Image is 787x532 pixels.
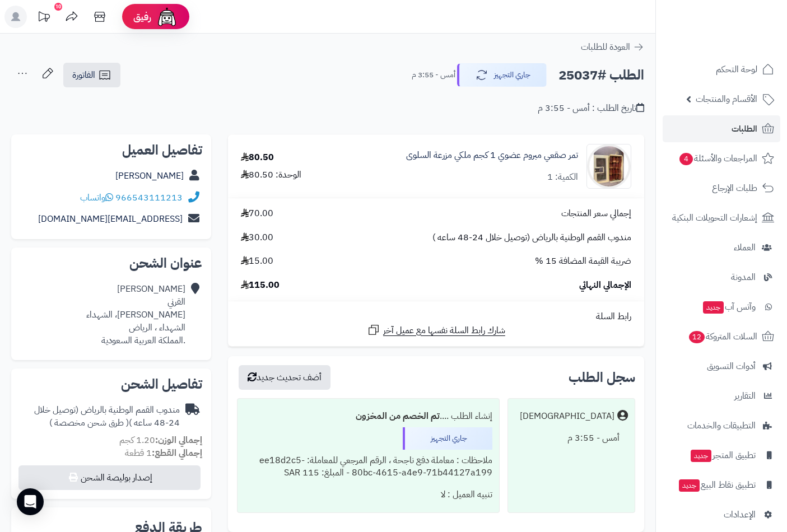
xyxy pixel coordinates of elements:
a: واتساب [80,191,113,204]
div: الوحدة: 80.50 [241,169,301,181]
span: 12 [689,331,705,343]
div: [DEMOGRAPHIC_DATA] [520,410,614,423]
a: إشعارات التحويلات البنكية [663,204,780,231]
span: الإعدادات [724,507,756,522]
h3: سجل الطلب [569,371,635,384]
span: جديد [691,450,711,462]
div: مندوب القمم الوطنية بالرياض (توصيل خلال 24-48 ساعه ) [20,404,180,430]
div: Open Intercom Messenger [17,488,44,515]
span: 115.00 [241,279,280,292]
h2: عنوان الشحن [20,256,202,270]
span: إشعارات التحويلات البنكية [672,210,757,226]
span: العملاء [734,240,756,255]
button: جاري التجهيز [457,63,547,87]
div: تنبيه العميل : لا [244,484,492,506]
a: لوحة التحكم [663,56,780,83]
span: التقارير [734,388,756,404]
span: تطبيق المتجر [690,447,756,463]
span: جديد [679,479,700,492]
a: أدوات التسويق [663,353,780,380]
span: المدونة [731,269,756,285]
b: تم الخصم من المخزون [356,409,440,423]
a: الفاتورة [63,63,120,87]
h2: تفاصيل العميل [20,143,202,157]
h2: الطلب #25037 [558,64,644,87]
small: 1.20 كجم [119,433,202,447]
span: الأقسام والمنتجات [696,91,757,107]
span: ( طرق شحن مخصصة ) [49,416,129,430]
img: 1740767306-WhatsApp%20Image%202025-02-28%20at%209.24.38%20PM-90x90.jpeg [587,144,631,189]
a: العودة للطلبات [581,40,644,54]
span: 30.00 [241,231,273,244]
a: الإعدادات [663,501,780,528]
span: 70.00 [241,207,273,220]
div: جاري التجهيز [403,427,492,450]
small: أمس - 3:55 م [412,69,455,81]
span: العودة للطلبات [581,40,630,54]
span: أدوات التسويق [707,358,756,374]
a: طلبات الإرجاع [663,175,780,202]
a: 966543111213 [115,191,183,204]
a: وآتس آبجديد [663,293,780,320]
span: ضريبة القيمة المضافة 15 % [535,255,631,268]
div: تاريخ الطلب : أمس - 3:55 م [538,102,644,115]
a: التقارير [663,382,780,409]
span: 15.00 [241,255,273,268]
button: إصدار بوليصة الشحن [18,465,201,490]
a: العملاء [663,234,780,261]
a: [EMAIL_ADDRESS][DOMAIN_NAME] [38,212,183,226]
span: رفيق [133,10,151,24]
div: ملاحظات : معاملة دفع ناجحة ، الرقم المرجعي للمعاملة: ee18d2c5-80bc-4615-a4e9-71b44127a199 - المبل... [244,450,492,484]
span: طلبات الإرجاع [712,180,757,196]
a: المراجعات والأسئلة4 [663,145,780,172]
span: الفاتورة [72,68,95,82]
span: وآتس آب [702,299,756,315]
a: تمر صقعي مبروم عضوي 1 كجم ملكي مزرعة السلوى [406,149,578,162]
strong: إجمالي القطع: [152,446,202,460]
div: 80.50 [241,151,274,164]
small: 1 قطعة [125,446,202,460]
a: تطبيق نقاط البيعجديد [663,472,780,498]
span: جديد [703,301,724,314]
h2: تفاصيل الشحن [20,377,202,391]
img: ai-face.png [156,6,178,28]
button: أضف تحديث جديد [239,365,330,390]
span: لوحة التحكم [716,62,757,77]
span: السلات المتروكة [688,329,757,344]
div: [PERSON_NAME] القرني [PERSON_NAME]، الشهداء الشهداء ، الرياض .المملكة العربية السعودية [86,283,185,347]
a: شارك رابط السلة نفسها مع عميل آخر [367,323,505,337]
a: تحديثات المنصة [30,6,58,31]
div: أمس - 3:55 م [515,427,628,449]
div: 10 [54,3,62,11]
span: تطبيق نقاط البيع [678,477,756,493]
span: الإجمالي النهائي [579,279,631,292]
a: الطلبات [663,115,780,142]
span: التطبيقات والخدمات [687,418,756,433]
a: السلات المتروكة12 [663,323,780,350]
span: إجمالي سعر المنتجات [561,207,631,220]
div: رابط السلة [232,310,640,323]
a: المدونة [663,264,780,291]
span: المراجعات والأسئلة [678,151,757,166]
div: إنشاء الطلب .... [244,405,492,427]
a: التطبيقات والخدمات [663,412,780,439]
strong: إجمالي الوزن: [155,433,202,447]
span: شارك رابط السلة نفسها مع عميل آخر [383,324,505,337]
a: تطبيق المتجرجديد [663,442,780,469]
span: الطلبات [732,121,757,137]
span: مندوب القمم الوطنية بالرياض (توصيل خلال 24-48 ساعه ) [432,231,631,244]
img: logo-2.png [711,31,776,55]
div: الكمية: 1 [547,171,578,184]
a: [PERSON_NAME] [115,169,184,183]
span: 4 [679,153,693,165]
